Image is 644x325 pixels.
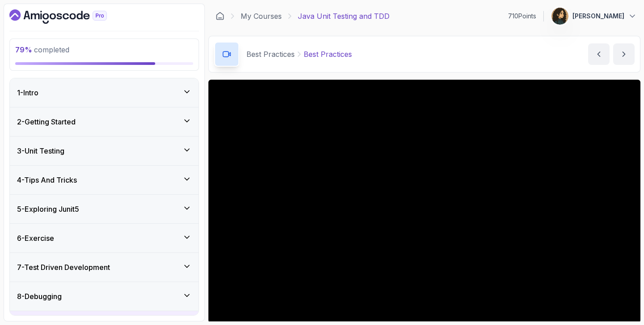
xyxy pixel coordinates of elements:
[17,145,64,156] h3: 3 - Unit Testing
[9,9,127,24] a: Dashboard
[241,11,282,21] a: My Courses
[551,8,568,25] img: user profile image
[10,107,199,136] button: 2-Getting Started
[17,233,54,244] h3: 6 - Exercise
[15,45,69,54] span: completed
[246,49,295,60] p: Best Practices
[10,282,199,311] button: 8-Debugging
[10,137,199,165] button: 3-Unit Testing
[17,262,110,273] h3: 7 - Test Driven Development
[17,204,79,214] h3: 5 - Exploring Junit5
[588,43,610,65] button: previous content
[216,12,225,21] a: Dashboard
[17,87,38,98] h3: 1 - Intro
[304,49,352,60] p: Best Practices
[10,166,199,194] button: 4-Tips And Tricks
[10,253,199,282] button: 7-Test Driven Development
[551,7,637,25] button: user profile image[PERSON_NAME]
[589,269,644,312] iframe: To enrich screen reader interactions, please activate Accessibility in Grammarly extension settings
[208,80,640,323] iframe: To enrich screen reader interactions, please activate Accessibility in Grammarly extension settings
[17,291,62,302] h3: 8 - Debugging
[10,195,199,223] button: 5-Exploring Junit5
[508,12,536,21] p: 710 Points
[298,11,390,21] p: Java Unit Testing and TDD
[10,78,199,107] button: 1-Intro
[17,116,76,127] h3: 2 - Getting Started
[572,12,624,21] p: [PERSON_NAME]
[10,224,199,252] button: 6-Exercise
[17,175,77,185] h3: 4 - Tips And Tricks
[15,45,32,54] span: 79 %
[613,43,635,65] button: next content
